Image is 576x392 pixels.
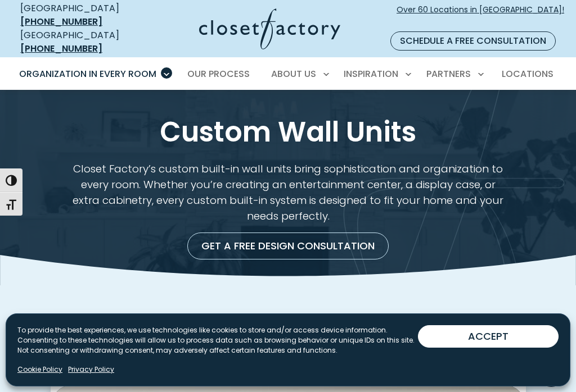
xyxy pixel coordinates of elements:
[73,161,503,224] p: Closet Factory’s custom built-in wall units bring sophistication and organization to every room. ...
[502,67,553,80] span: Locations
[426,67,471,80] span: Partners
[390,31,556,51] a: Schedule a Free Consultation
[17,364,62,375] a: Cookie Policy
[11,58,565,90] nav: Primary Menu
[271,67,316,80] span: About Us
[187,233,389,259] a: Get a Free Design Consultation
[20,15,102,28] a: [PHONE_NUMBER]
[28,117,548,148] h1: Custom Wall Units
[17,325,418,355] p: To provide the best experiences, we use technologies like cookies to store and/or access device i...
[20,42,102,55] a: [PHONE_NUMBER]
[20,2,143,29] div: [GEOGRAPHIC_DATA]
[418,325,559,348] button: ACCEPT
[68,364,114,375] a: Privacy Policy
[20,29,143,56] div: [GEOGRAPHIC_DATA]
[344,67,398,80] span: Inspiration
[187,67,250,80] span: Our Process
[199,8,340,49] img: Closet Factory Logo
[397,4,564,28] span: Over 60 Locations in [GEOGRAPHIC_DATA]!
[19,67,156,80] span: Organization in Every Room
